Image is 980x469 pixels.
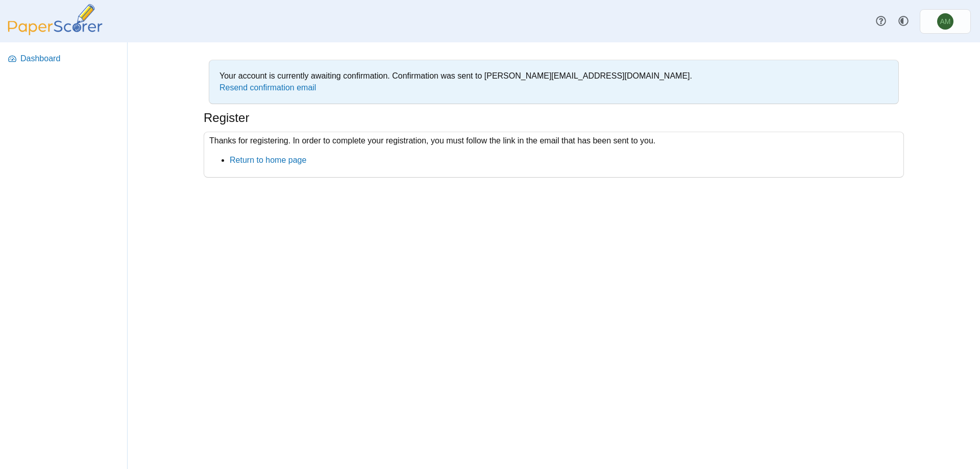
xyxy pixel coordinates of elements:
a: PaperScorer [4,28,106,37]
span: Ashley Mercer [937,13,953,30]
span: Dashboard [20,53,120,64]
a: Ashley Mercer [920,9,971,34]
h1: Register [204,109,249,127]
a: Resend confirmation email [219,83,316,92]
a: Return to home page [230,156,306,164]
img: PaperScorer [4,4,106,35]
div: Thanks for registering. In order to complete your registration, you must follow the link in the e... [204,132,904,178]
div: Your account is currently awaiting confirmation. Confirmation was sent to [PERSON_NAME][EMAIL_ADD... [214,65,893,98]
span: Ashley Mercer [940,18,951,25]
a: Dashboard [4,46,124,71]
